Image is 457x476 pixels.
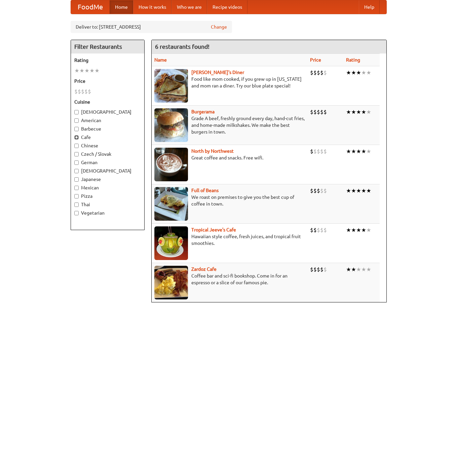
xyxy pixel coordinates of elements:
[84,67,89,74] li: ★
[351,148,356,155] li: ★
[74,201,141,208] label: Thai
[366,69,371,76] li: ★
[207,0,247,14] a: Recipe videos
[351,69,356,76] li: ★
[323,266,327,273] li: $
[154,272,305,286] p: Coffee bar and sci-fi bookshop. Come in for an espresso or a slice of our famous pie.
[154,233,305,247] p: Hawaiian style coffee, fresh juices, and tropical fruit smoothies.
[74,109,141,115] label: [DEMOGRAPHIC_DATA]
[74,211,79,215] input: Vegetarian
[320,266,323,273] li: $
[317,108,320,116] li: $
[366,148,371,155] li: ★
[191,227,236,232] a: Tropical Jeeve's Cafe
[356,148,361,155] li: ★
[356,226,361,234] li: ★
[361,69,366,76] li: ★
[74,99,141,105] h5: Cuisine
[356,69,361,76] li: ★
[74,142,141,149] label: Chinese
[71,21,232,33] div: Deliver to: [STREET_ADDRESS]
[74,144,79,148] input: Chinese
[133,0,172,14] a: How it works
[361,226,366,234] li: ★
[310,187,313,194] li: $
[74,186,79,190] input: Mexican
[154,154,305,161] p: Great coffee and snacks. Free wifi.
[346,148,351,155] li: ★
[346,69,351,76] li: ★
[74,176,141,183] label: Japanese
[310,108,313,116] li: $
[366,226,371,234] li: ★
[351,266,356,273] li: ★
[361,148,366,155] li: ★
[320,108,323,116] li: $
[154,57,167,63] a: Name
[74,169,79,173] input: [DEMOGRAPHIC_DATA]
[313,148,317,155] li: $
[74,135,79,140] input: Cafe
[154,226,188,260] img: jeeves.jpg
[310,226,313,234] li: $
[313,108,317,116] li: $
[346,57,360,63] a: Rating
[317,226,320,234] li: $
[74,110,79,114] input: [DEMOGRAPHIC_DATA]
[361,266,366,273] li: ★
[154,266,188,299] img: zardoz.jpg
[211,24,227,30] a: Change
[310,57,321,63] a: Price
[323,148,327,155] li: $
[323,108,327,116] li: $
[313,69,317,76] li: $
[71,40,144,53] h4: Filter Restaurants
[191,70,244,75] a: [PERSON_NAME]'s Diner
[74,168,141,174] label: [DEMOGRAPHIC_DATA]
[346,108,351,116] li: ★
[313,226,317,234] li: $
[313,187,317,194] li: $
[310,148,313,155] li: $
[89,67,94,74] li: ★
[74,88,78,95] li: $
[74,177,79,182] input: Japanese
[359,0,380,14] a: Help
[74,125,141,132] label: Barbecue
[74,159,141,166] label: German
[317,69,320,76] li: $
[172,0,207,14] a: Who we are
[154,194,305,207] p: We roast on premises to give you the best cup of coffee in town.
[356,108,361,116] li: ★
[356,266,361,273] li: ★
[320,69,323,76] li: $
[191,109,215,114] a: Burgerama
[74,57,141,64] h5: Rating
[154,115,305,135] p: Grade A beef, freshly ground every day, hand-cut fries, and home-made milkshakes. We make the bes...
[74,151,141,157] label: Czech / Slovak
[346,226,351,234] li: ★
[320,148,323,155] li: $
[74,127,79,131] input: Barbecue
[191,188,219,193] b: Full of Beans
[323,226,327,234] li: $
[74,134,141,141] label: Cafe
[310,266,313,273] li: $
[74,67,79,74] li: ★
[346,266,351,273] li: ★
[74,194,79,198] input: Pizza
[320,226,323,234] li: $
[74,117,141,124] label: American
[191,266,217,272] a: Zardoz Cafe
[361,108,366,116] li: ★
[88,88,91,95] li: $
[154,148,188,181] img: north.jpg
[74,184,141,191] label: Mexican
[79,67,84,74] li: ★
[154,69,188,103] img: sallys.jpg
[310,69,313,76] li: $
[356,187,361,194] li: ★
